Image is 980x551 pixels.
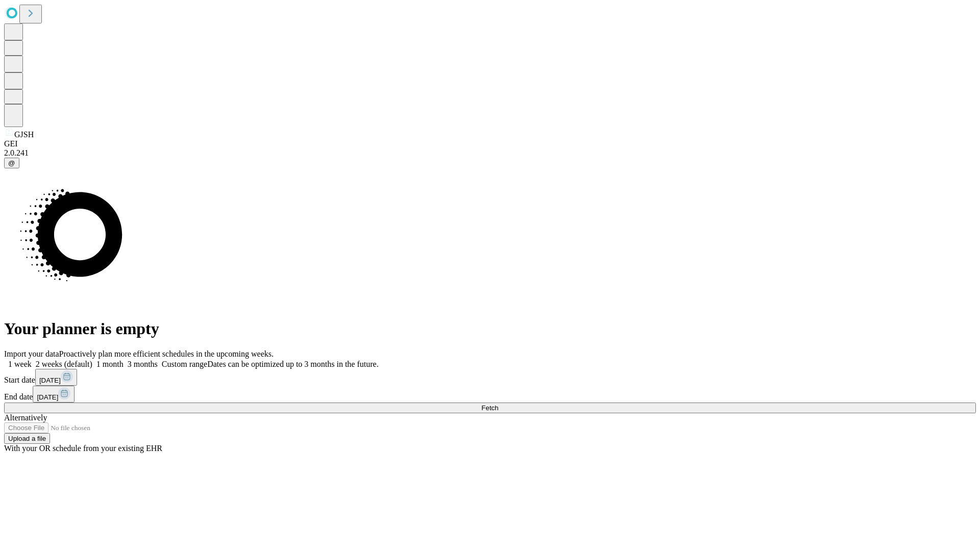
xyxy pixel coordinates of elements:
span: Proactively plan more efficient schedules in the upcoming weeks. [59,349,274,358]
span: 1 week [8,360,32,368]
span: Import your data [4,349,59,358]
span: Dates can be optimized up to 3 months in the future. [207,360,378,368]
span: [DATE] [37,393,58,401]
div: Start date [4,369,976,386]
button: Upload a file [4,433,50,444]
span: 3 months [128,360,158,368]
div: End date [4,386,976,403]
span: Fetch [481,404,498,412]
div: GEI [4,139,976,148]
span: With your OR schedule from your existing EHR [4,444,162,453]
div: 2.0.241 [4,148,976,158]
button: [DATE] [33,386,75,403]
span: [DATE] [39,377,61,384]
span: Custom range [162,360,207,368]
button: @ [4,158,19,168]
span: GJSH [14,130,34,139]
span: 2 weeks (default) [36,360,92,368]
button: Fetch [4,403,976,413]
span: Alternatively [4,413,47,422]
span: 1 month [96,360,124,368]
button: [DATE] [35,369,77,386]
span: @ [8,159,15,167]
h1: Your planner is empty [4,319,976,338]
